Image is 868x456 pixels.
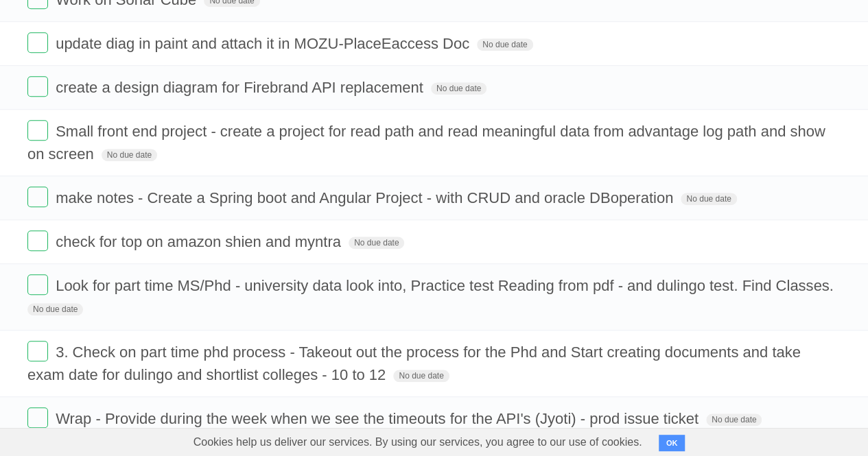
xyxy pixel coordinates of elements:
[56,410,702,427] span: Wrap - Provide during the week when we see the timeouts for the API's (Jyoti) - prod issue ticket
[706,413,762,426] span: No due date
[27,407,48,428] label: Done
[349,237,404,249] span: No due date
[102,149,157,161] span: No due date
[477,38,532,51] span: No due date
[27,303,83,315] span: No due date
[27,120,48,141] label: Done
[27,344,801,383] span: 3. Check on part time phd process - Takeout out the process for the Phd and Start creating docume...
[56,233,344,250] span: check for top on amazon shien and myntra
[56,35,473,52] span: update diag in paint and attach it in MOZU-PlaceEaccess Doc
[27,230,48,251] label: Done
[659,435,685,451] button: OK
[27,123,825,163] span: Small front end project - create a project for read path and read meaningful data from advantage ...
[56,277,837,294] span: Look for part time MS/Phd - university data look into, Practice test Reading from pdf - and dulin...
[56,79,427,96] span: create a design diagram for Firebrand API replacement
[27,76,48,97] label: Done
[393,370,449,382] span: No due date
[56,189,677,206] span: make notes - Create a Spring boot and Angular Project - with CRUD and oracle DBoperation
[180,429,656,456] span: Cookies help us deliver our services. By using our services, you agree to our use of cookies.
[27,341,48,361] label: Done
[27,32,48,53] label: Done
[27,187,48,207] label: Done
[431,82,486,95] span: No due date
[27,274,48,295] label: Done
[681,193,736,205] span: No due date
